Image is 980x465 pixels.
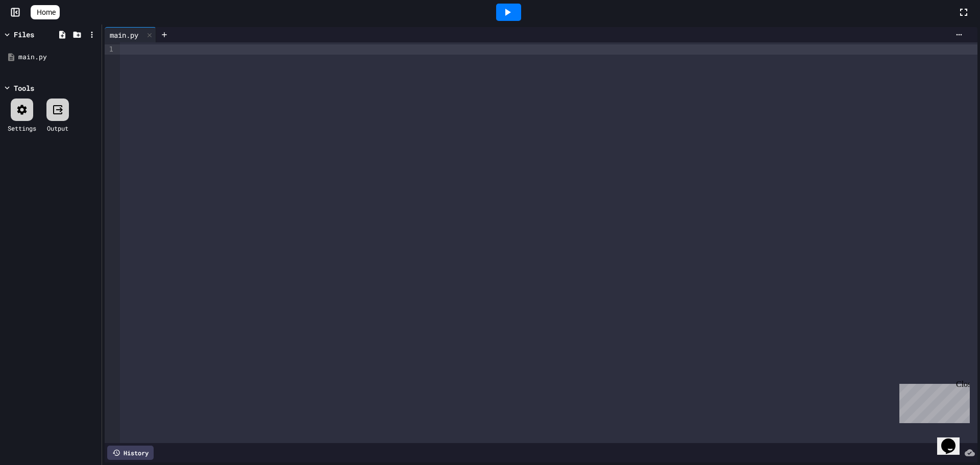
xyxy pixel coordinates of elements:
div: Output [47,124,68,133]
div: Chat with us now!Close [4,4,70,65]
iframe: chat widget [895,380,970,423]
a: Home [31,5,60,19]
div: main.py [105,30,143,40]
span: Home [37,7,56,17]
div: Tools [14,83,34,93]
div: Settings [8,124,36,133]
div: Files [14,29,34,40]
div: main.py [18,52,98,62]
div: main.py [105,27,156,42]
iframe: chat widget [937,424,970,455]
div: History [107,446,154,460]
div: 1 [105,44,115,55]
